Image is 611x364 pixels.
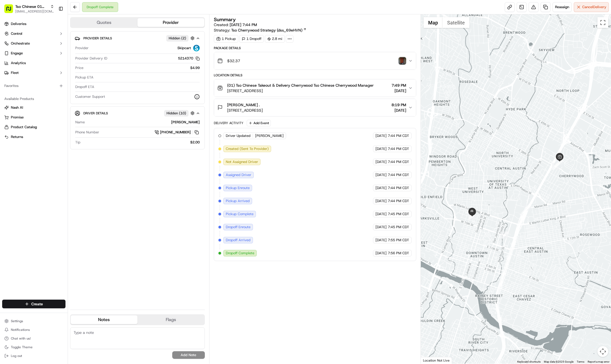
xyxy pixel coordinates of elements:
[75,34,200,43] button: Provider DetailsHidden (2)
[517,360,541,364] button: Keyboard shortcuts
[2,343,65,351] button: Toggle Theme
[422,357,440,364] a: Open this area in Google Maps (opens a new window)
[11,105,23,110] span: Nash AI
[388,172,409,177] span: 7:44 PM CDT
[2,49,65,58] button: Engage
[227,108,263,113] span: [STREET_ADDRESS]
[166,35,196,42] button: Hidden (2)
[15,4,48,9] button: Tso Chinese 01 Cherrywood
[399,57,406,65] img: photo_proof_of_delivery image
[375,186,387,190] span: [DATE]
[544,360,574,363] span: Map data ©2025 Google
[11,41,30,46] span: Orchestrate
[11,51,23,56] span: Engage
[227,58,240,64] span: $32.37
[75,140,80,145] span: Tip
[2,300,65,308] button: Create
[227,102,260,108] span: [PERSON_NAME] .
[226,238,250,243] span: Dropoff Arrived
[2,326,65,334] button: Notifications
[388,133,409,138] span: 7:44 PM CDT
[2,317,65,325] button: Settings
[2,352,65,360] button: Log out
[75,56,107,61] span: Provider Delivery ID
[553,2,572,12] button: Reassign
[2,103,65,112] button: Nash AI
[4,125,63,130] a: Product Catalog
[169,36,186,41] span: Hidden ( 2 )
[75,46,89,51] span: Provider
[388,146,409,151] span: 7:44 PM CDT
[75,65,83,70] span: Price
[11,31,22,36] span: Control
[214,79,416,97] button: (01) Tso Chinese Takeout & Delivery Cherrywood Tso Chinese Cherrywood Manager[STREET_ADDRESS]7:49...
[75,84,94,89] span: Dropoff ETA
[375,133,387,138] span: [DATE]
[2,2,56,15] button: Tso Chinese 01 Cherrywood[EMAIL_ADDRESS][DOMAIN_NAME]
[193,45,200,51] img: profile_skipcart_partner.png
[375,146,387,151] span: [DATE]
[11,61,26,65] span: Analytics
[214,35,238,43] div: 1 Pickup
[2,133,65,141] button: Returns
[2,39,65,48] button: Orchestrate
[137,315,204,324] button: Flags
[2,59,65,67] a: Analytics
[177,46,191,51] span: Skipcart
[524,203,531,211] div: 3
[227,83,374,88] span: (01) Tso Chinese Takeout & Delivery Cherrywood Tso Chinese Cherrywood Manager
[226,199,250,203] span: Pickup Arrived
[214,121,243,125] div: Delivery Activity
[388,199,409,203] span: 7:44 PM CDT
[164,110,196,117] button: Hidden (10)
[11,21,26,26] span: Deliveries
[255,133,284,138] span: [PERSON_NAME]
[11,134,23,139] span: Returns
[31,301,43,307] span: Create
[226,146,269,151] span: Created (Sent To Provider)
[2,20,65,28] a: Deliveries
[226,159,258,164] span: Not Assigned Driver
[4,115,63,120] a: Promise
[4,105,63,110] a: Nash AI
[226,186,250,190] span: Pickup Enroute
[247,120,271,126] button: Add Event
[83,111,108,115] span: Driver Details
[556,159,563,166] div: 1
[388,159,409,164] span: 7:44 PM CDT
[15,9,54,14] button: [EMAIL_ADDRESS][DOMAIN_NAME]
[87,120,200,125] div: [PERSON_NAME]
[214,99,416,116] button: [PERSON_NAME] .[STREET_ADDRESS]8:19 PM[DATE]
[391,88,406,93] span: [DATE]
[231,27,306,33] a: Tso Cherrywood Strategy (dss_69eHVN)
[388,212,409,216] span: 7:45 PM CDT
[391,102,406,108] span: 8:19 PM
[443,17,469,28] button: Show satellite imagery
[4,134,63,139] a: Returns
[588,360,609,363] a: Report a map error
[388,225,409,230] span: 7:45 PM CDT
[421,357,452,364] div: Location Not Live
[375,159,387,164] span: [DATE]
[226,251,254,256] span: Dropoff Complete
[214,73,416,77] div: Location Details
[227,88,374,93] span: [STREET_ADDRESS]
[83,140,200,145] div: $2.00
[11,125,37,130] span: Product Catalog
[11,336,31,341] span: Chat with us!
[597,346,608,357] button: Map camera controls
[582,5,606,10] span: Cancel Delivery
[11,328,30,332] span: Notifications
[178,56,200,61] button: 5214370
[501,231,508,239] div: 4
[597,17,608,28] button: Toggle fullscreen view
[230,22,257,27] span: [DATE] 7:44 PM
[214,22,257,27] span: Created:
[239,35,264,43] div: 1 Dropoff
[71,315,137,324] button: Notes
[137,18,204,27] button: Provider
[226,133,250,138] span: Driver Updated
